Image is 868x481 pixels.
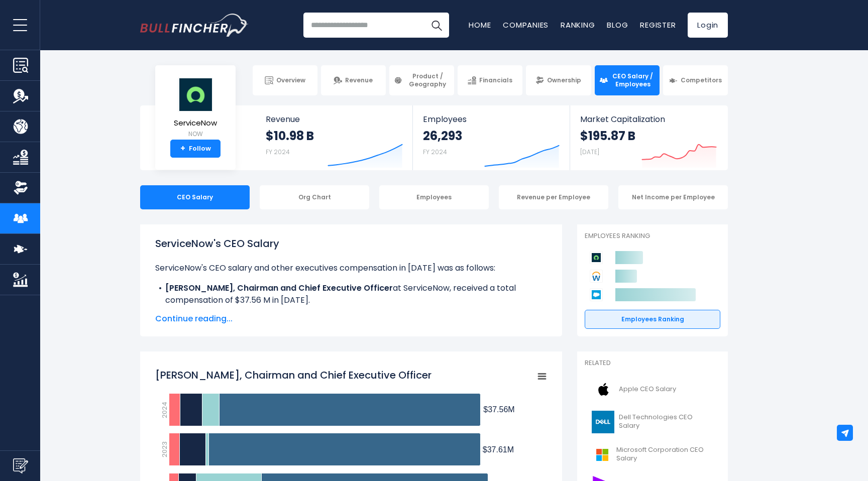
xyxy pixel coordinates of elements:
a: Blog [607,20,628,30]
span: Competitors [681,76,722,84]
text: 2023 [160,441,169,457]
span: Financials [479,76,512,84]
tspan: $37.61M [483,445,514,454]
span: Dell Technologies CEO Salary [619,413,714,430]
h1: ServiceNow's CEO Salary [155,236,547,251]
span: Market Capitalization [580,114,717,124]
span: Ownership [547,76,581,84]
span: Overview [276,76,305,84]
img: Bullfincher logo [140,14,249,37]
a: Companies [503,20,549,30]
a: Microsoft Corporation CEO Salary [585,441,720,468]
small: FY 2024 [423,148,447,156]
div: Employees [379,185,489,209]
a: Login [688,13,728,38]
img: Workday competitors logo [590,270,603,283]
div: Net Income per Employee [618,185,728,209]
a: Competitors [663,65,728,95]
p: Employees Ranking [585,232,720,240]
a: Revenue $10.98 B FY 2024 [256,105,413,170]
span: ServiceNow [174,119,217,128]
a: Financials [458,65,522,95]
img: Ownership [13,180,28,195]
span: Continue reading... [155,313,547,325]
tspan: [PERSON_NAME], Chairman and Chief Executive Officer [155,368,431,382]
a: CEO Salary / Employees [595,65,660,95]
div: Revenue per Employee [499,185,608,209]
a: Apple CEO Salary [585,376,720,403]
a: Product / Geography [389,65,454,95]
strong: $10.98 B [266,128,314,144]
span: Apple CEO Salary [619,385,676,394]
a: Home [469,20,491,30]
img: ServiceNow competitors logo [590,251,603,264]
a: +Follow [170,140,221,158]
li: at ServiceNow, received a total compensation of $37.56 M in [DATE]. [155,282,547,306]
div: Org Chart [260,185,369,209]
button: Search [424,13,449,38]
small: FY 2024 [266,148,290,156]
text: 2024 [160,402,169,418]
img: AAPL logo [591,378,616,401]
img: DELL logo [591,411,616,433]
span: CEO Salary / Employees [611,72,655,88]
a: Market Capitalization $195.87 B [DATE] [570,105,727,170]
span: Revenue [266,114,403,124]
tspan: $37.56M [483,405,514,414]
a: Ranking [561,20,595,30]
span: Employees [423,114,559,124]
span: Revenue [345,76,373,84]
img: MSFT logo [591,443,613,466]
p: ServiceNow's CEO salary and other executives compensation in [DATE] was as follows: [155,262,547,274]
strong: + [180,144,185,153]
a: ServiceNow NOW [173,77,218,140]
b: [PERSON_NAME], Chairman and Chief Executive Officer [165,282,393,294]
img: Salesforce competitors logo [590,288,603,301]
p: Related [585,359,720,368]
a: Overview [253,65,317,95]
a: Employees Ranking [585,310,720,329]
a: Employees 26,293 FY 2024 [413,105,569,170]
small: [DATE] [580,148,599,156]
span: Microsoft Corporation CEO Salary [616,446,714,463]
small: NOW [174,130,217,139]
a: Revenue [321,65,386,95]
a: Ownership [526,65,591,95]
strong: 26,293 [423,128,462,144]
a: Go to homepage [140,14,248,37]
div: CEO Salary [140,185,250,209]
a: Register [640,20,676,30]
strong: $195.87 B [580,128,635,144]
span: Product / Geography [405,72,450,88]
a: Dell Technologies CEO Salary [585,408,720,436]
